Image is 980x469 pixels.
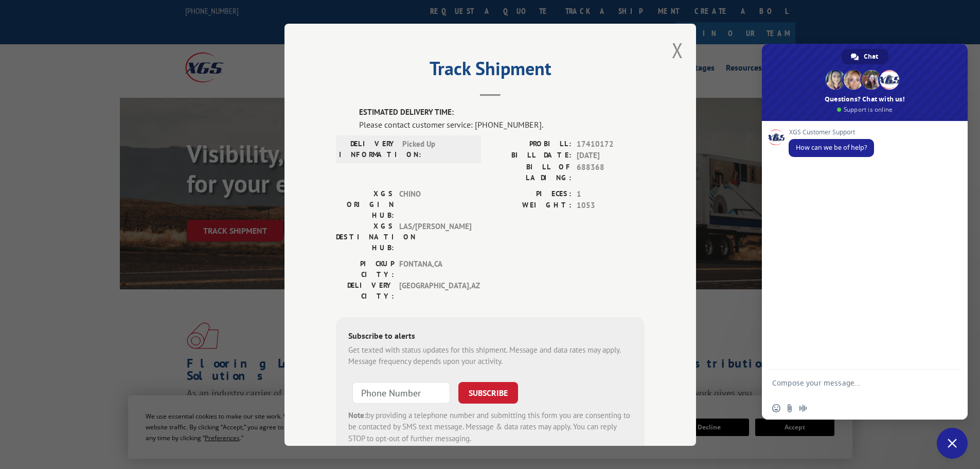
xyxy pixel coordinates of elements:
label: PIECES: [490,188,572,200]
span: 17410172 [577,138,645,150]
h2: Track Shipment [336,61,645,81]
label: PICKUP CITY: [336,258,394,280]
span: Send a file [786,404,794,412]
span: Picked Up [402,138,472,160]
div: Chat [842,49,888,64]
label: XGS DESTINATION HUB: [336,220,394,253]
label: DELIVERY CITY: [336,280,394,301]
label: DELIVERY INFORMATION: [339,138,397,160]
input: Phone Number [352,381,450,403]
span: 688368 [577,161,645,183]
strong: Note: [348,410,366,420]
label: PROBILL: [490,138,572,150]
label: ESTIMATED DELIVERY TIME: [359,107,645,118]
span: LAS/[PERSON_NAME] [399,220,469,253]
span: FONTANA , CA [399,258,469,280]
span: [DATE] [577,150,645,162]
textarea: Compose your message... [772,378,935,397]
span: XGS Customer Support [789,129,874,136]
span: CHINO [399,188,469,220]
span: How can we be of help? [796,143,867,152]
div: Subscribe to alerts [348,329,632,344]
span: Chat [864,49,878,64]
label: WEIGHT: [490,200,572,212]
span: Insert an emoji [772,404,780,412]
span: [GEOGRAPHIC_DATA] , AZ [399,280,469,301]
span: 1 [577,188,645,200]
div: Close chat [937,428,968,459]
label: BILL OF LADING: [490,161,572,183]
div: Please contact customer service: [PHONE_NUMBER]. [359,118,645,130]
label: XGS ORIGIN HUB: [336,188,394,220]
div: by providing a telephone number and submitting this form you are consenting to be contacted by SM... [348,409,632,444]
div: Get texted with status updates for this shipment. Message and data rates may apply. Message frequ... [348,344,632,367]
span: Audio message [799,404,807,412]
span: 1053 [577,200,645,212]
button: SUBSCRIBE [458,381,518,403]
button: Close modal [672,37,683,64]
label: BILL DATE: [490,150,572,162]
